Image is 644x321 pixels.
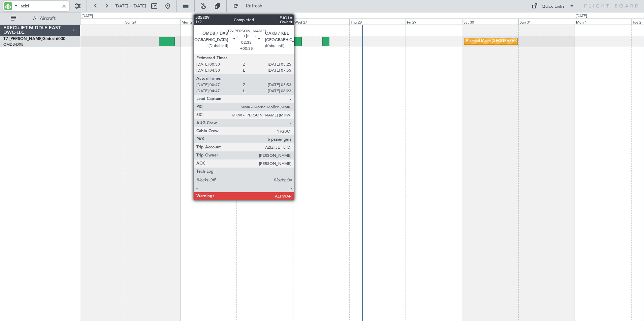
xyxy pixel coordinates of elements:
div: Wed 27 [293,19,349,25]
div: Fri 29 [406,19,462,25]
div: [DATE] [82,13,93,19]
div: Mon 25 [180,19,236,25]
div: Quick Links [542,3,565,10]
a: OMDB/DXB [3,42,24,47]
div: Mon 1 [575,19,631,25]
span: All Aircraft [18,16,71,21]
div: Tue 26 [236,19,293,25]
span: Refresh [240,4,268,8]
div: [DATE] [576,13,587,19]
a: T7-[PERSON_NAME]Global 6000 [3,37,65,41]
div: Sat 30 [462,19,518,25]
div: Planned Maint [GEOGRAPHIC_DATA] ([GEOGRAPHIC_DATA] Intl) [466,36,579,46]
button: Quick Links [528,1,578,11]
span: [DATE] - [DATE] [115,3,146,9]
div: Planned Maint [GEOGRAPHIC_DATA] ([GEOGRAPHIC_DATA] Intl) [249,36,361,46]
div: Sun 31 [518,19,575,25]
div: Sun 24 [124,19,180,25]
button: All Aircraft [7,13,73,24]
div: Thu 28 [349,19,406,25]
button: Refresh [230,1,270,11]
div: Sat 23 [67,19,124,25]
input: A/C (Reg. or Type) [21,1,59,11]
span: T7-[PERSON_NAME] [3,37,42,41]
